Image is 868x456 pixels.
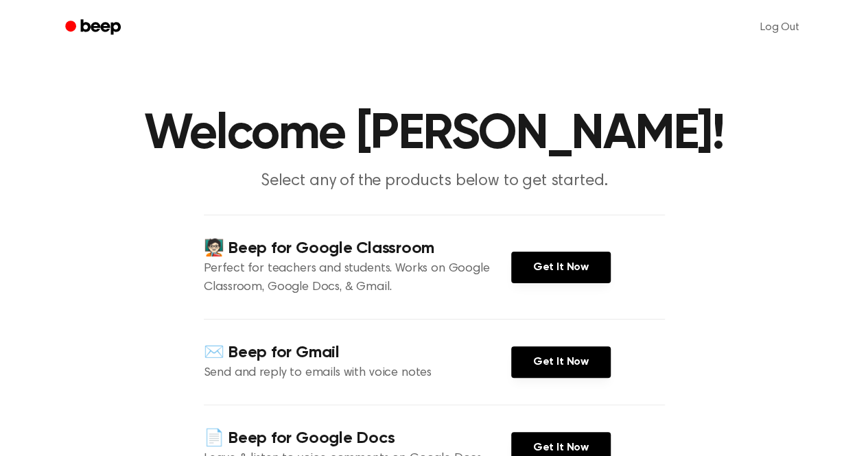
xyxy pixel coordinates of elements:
[204,427,511,450] h4: 📄 Beep for Google Docs
[204,341,511,364] h4: ✉️ Beep for Gmail
[56,14,133,41] a: Beep
[171,170,698,193] p: Select any of the products below to get started.
[204,260,511,297] p: Perfect for teachers and students. Works on Google Classroom, Google Docs, & Gmail.
[511,346,611,378] a: Get It Now
[83,110,786,159] h1: Welcome [PERSON_NAME]!
[747,11,813,44] a: Log Out
[204,237,511,260] h4: 🧑🏻‍🏫 Beep for Google Classroom
[204,364,511,383] p: Send and reply to emails with voice notes
[511,252,611,283] a: Get It Now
